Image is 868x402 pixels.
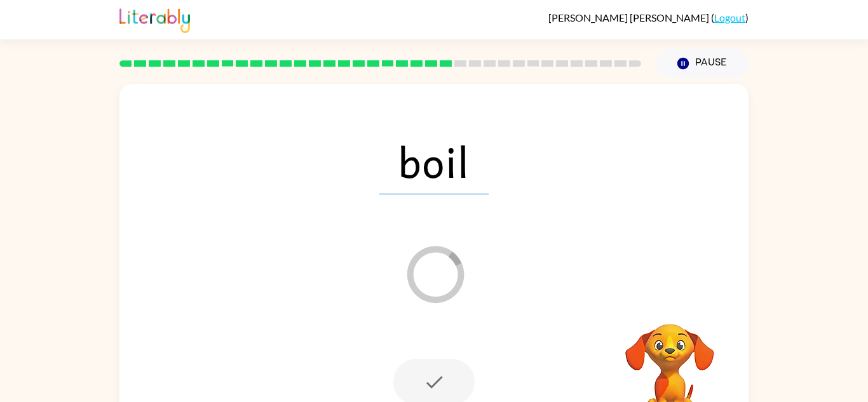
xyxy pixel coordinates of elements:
span: [PERSON_NAME] [PERSON_NAME] [548,11,711,23]
button: Pause [656,49,749,78]
div: ( ) [548,11,749,23]
a: Logout [714,11,745,23]
span: boil [379,128,489,194]
img: Literably [119,5,190,33]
